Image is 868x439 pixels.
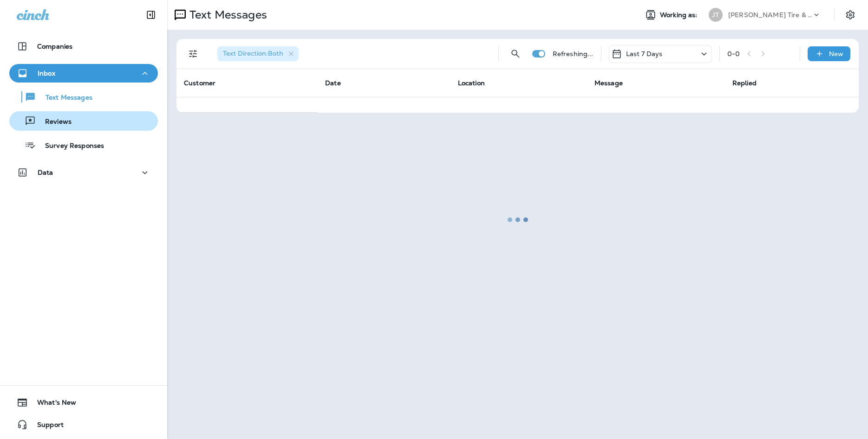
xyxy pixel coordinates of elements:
[28,421,64,432] span: Support
[9,64,158,83] button: Inbox
[829,50,843,57] p: New
[36,118,72,127] p: Reviews
[36,142,104,151] p: Survey Responses
[9,163,158,182] button: Data
[38,70,55,77] p: Inbox
[9,111,158,131] button: Reviews
[9,87,158,107] button: Text Messages
[9,393,158,412] button: What's New
[37,43,72,50] p: Companies
[9,37,158,56] button: Companies
[9,135,158,155] button: Survey Responses
[28,399,76,410] span: What's New
[36,94,92,102] p: Text Messages
[38,169,53,176] p: Data
[138,6,164,24] button: Collapse Sidebar
[9,415,158,434] button: Support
